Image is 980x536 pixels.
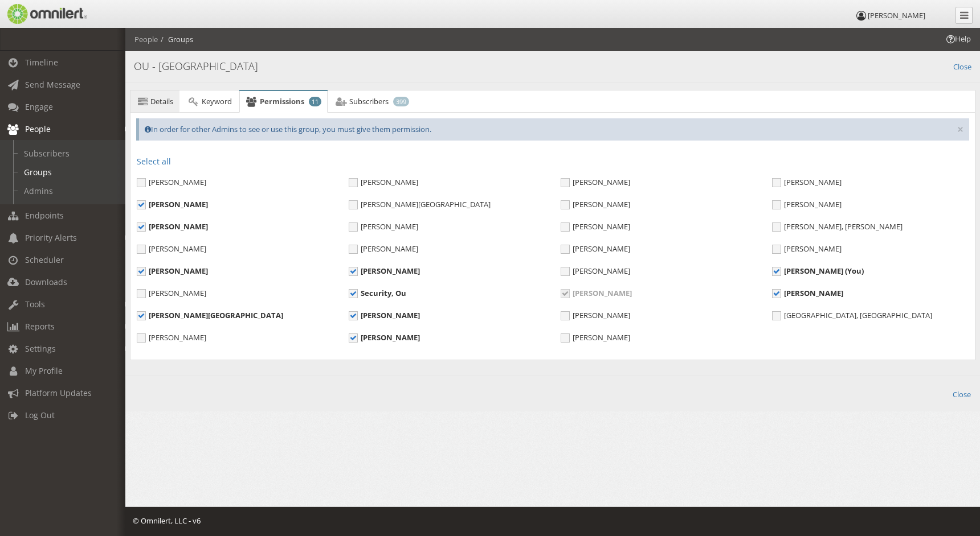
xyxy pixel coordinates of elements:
[561,266,630,276] span: [PERSON_NAME]
[561,288,632,298] span: [PERSON_NAME]
[772,288,843,298] span: [PERSON_NAME]
[6,4,87,24] img: Omnilert
[25,277,67,287] span: Downloads
[25,57,58,68] span: Timeline
[137,244,206,254] span: [PERSON_NAME]
[25,79,80,90] span: Send Message
[25,101,53,112] span: Engage
[772,221,903,232] span: [PERSON_NAME], [PERSON_NAME]
[349,244,418,254] span: [PERSON_NAME]
[561,310,630,320] span: [PERSON_NAME]
[181,90,238,113] a: Keyword
[349,310,420,320] span: [PERSON_NAME]
[26,8,50,18] span: Help
[772,266,864,276] span: [PERSON_NAME] (You)
[772,244,842,254] span: [PERSON_NAME]
[953,387,971,400] a: Close
[772,177,842,187] span: [PERSON_NAME]
[772,310,932,320] span: [GEOGRAPHIC_DATA], [GEOGRAPHIC_DATA]
[239,91,328,113] a: Permissions 11
[130,90,179,113] a: Details
[134,34,158,45] li: People
[561,244,630,254] span: [PERSON_NAME]
[349,177,418,187] span: [PERSON_NAME]
[137,221,208,232] span: [PERSON_NAME]
[202,96,232,106] span: Keyword
[150,96,173,106] span: Details
[25,365,63,376] span: My Profile
[25,410,55,420] span: Log Out
[868,10,925,20] span: [PERSON_NAME]
[25,299,45,310] span: Tools
[772,199,842,209] span: [PERSON_NAME]
[349,332,420,343] span: [PERSON_NAME]
[349,288,406,298] span: Security, Ou
[137,288,206,298] span: [PERSON_NAME]
[137,332,206,343] span: [PERSON_NAME]
[137,177,206,187] span: [PERSON_NAME]
[349,199,491,209] span: [PERSON_NAME][GEOGRAPHIC_DATA]
[953,59,971,72] a: Close
[25,387,92,398] span: Platform Updates
[561,177,630,187] span: [PERSON_NAME]
[561,199,630,209] span: [PERSON_NAME]
[349,266,420,276] span: [PERSON_NAME]
[25,254,64,265] span: Scheduler
[349,96,389,106] span: Subscribers
[25,343,56,354] span: Settings
[349,221,418,232] span: [PERSON_NAME]
[955,7,973,24] a: Collapse Menu
[137,266,208,276] span: [PERSON_NAME]
[133,516,201,526] span: © Omnilert, LLC - v6
[945,34,971,44] span: Help
[136,118,969,141] div: In order for other Admins to see or use this group, you must give them permission.
[158,34,193,45] li: Groups
[309,97,321,106] span: 11
[329,90,415,113] a: Subscribers 399
[137,310,283,320] span: [PERSON_NAME][GEOGRAPHIC_DATA]
[260,96,304,106] span: Permissions
[561,332,630,343] span: [PERSON_NAME]
[129,152,178,171] a: Select all
[25,210,64,221] span: Endpoints
[25,232,77,243] span: Priority Alerts
[25,321,55,332] span: Reports
[25,123,51,134] span: People
[957,124,963,135] button: ×
[561,221,630,232] span: [PERSON_NAME]
[137,199,208,209] span: [PERSON_NAME]
[134,59,971,74] h4: OU - [GEOGRAPHIC_DATA]
[393,97,409,106] span: 399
